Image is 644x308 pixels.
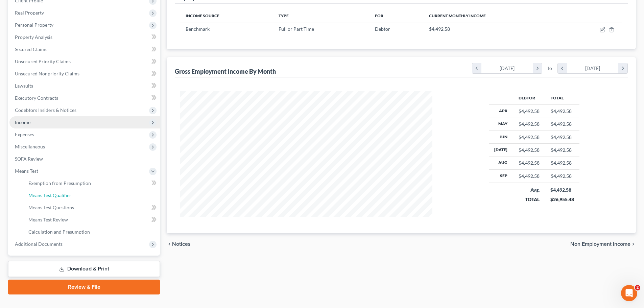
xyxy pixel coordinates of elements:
[519,147,540,153] div: $4,492.58
[429,13,486,18] span: Current Monthly Income
[8,280,160,294] a: Review & File
[489,170,513,183] th: Sep
[28,205,74,210] span: Means Test Questions
[533,63,542,73] i: chevron_right
[15,71,79,76] span: Unsecured Nonpriority Claims
[279,26,314,32] span: Full or Part Time
[186,13,219,18] span: Income Source
[550,187,574,193] div: $4,492.58
[9,153,160,165] a: SOFA Review
[15,83,33,89] span: Lawsuits
[9,55,160,68] a: Unsecured Priority Claims
[15,10,44,16] span: Real Property
[23,214,160,226] a: Means Test Review
[635,285,640,290] span: 2
[28,192,71,198] span: Means Test Qualifier
[9,68,160,80] a: Unsecured Nonpriority Claims
[489,105,513,118] th: Apr
[567,63,619,73] div: [DATE]
[570,241,636,247] button: Non Employment Income chevron_right
[8,261,160,277] a: Download & Print
[519,134,540,141] div: $4,492.58
[630,241,636,247] i: chevron_right
[23,202,160,214] a: Means Test Questions
[23,189,160,202] a: Means Test Qualifier
[28,229,90,235] span: Calculation and Presumption
[519,173,540,180] div: $4,492.58
[545,118,579,131] td: $4,492.58
[175,67,276,75] div: Gross Employment Income By Month
[519,121,540,127] div: $4,492.58
[489,144,513,157] th: [DATE]
[519,160,540,166] div: $4,492.58
[15,46,47,52] span: Secured Claims
[15,34,52,40] span: Property Analysis
[186,26,210,32] span: Benchmark
[9,43,160,55] a: Secured Claims
[545,144,579,157] td: $4,492.58
[15,58,71,64] span: Unsecured Priority Claims
[15,107,76,113] span: Codebtors Insiders & Notices
[545,131,579,143] td: $4,492.58
[15,22,53,28] span: Personal Property
[15,144,45,149] span: Miscellaneous
[279,13,289,18] span: Type
[15,95,58,101] span: Executory Contracts
[545,91,579,104] th: Total
[472,63,481,73] i: chevron_left
[15,156,43,162] span: SOFA Review
[545,105,579,118] td: $4,492.58
[518,196,540,203] div: TOTAL
[570,241,630,247] span: Non Employment Income
[618,63,627,73] i: chevron_right
[519,108,540,115] div: $4,492.58
[429,26,450,32] span: $4,492.58
[518,187,540,193] div: Avg.
[545,157,579,169] td: $4,492.58
[28,217,68,222] span: Means Test Review
[9,92,160,104] a: Executory Contracts
[489,157,513,169] th: Aug
[545,170,579,183] td: $4,492.58
[548,65,552,72] span: to
[167,241,172,247] i: chevron_left
[481,63,533,73] div: [DATE]
[375,26,390,32] span: Debtor
[28,180,91,186] span: Exemption from Presumption
[9,31,160,43] a: Property Analysis
[9,80,160,92] a: Lawsuits
[558,63,567,73] i: chevron_left
[23,226,160,238] a: Calculation and Presumption
[489,131,513,143] th: Jun
[375,13,383,18] span: For
[513,91,545,104] th: Debtor
[489,118,513,131] th: May
[15,132,34,137] span: Expenses
[15,168,38,174] span: Means Test
[15,241,63,247] span: Additional Documents
[23,177,160,189] a: Exemption from Presumption
[621,285,637,301] iframe: Intercom live chat
[167,241,191,247] button: chevron_left Notices
[172,241,191,247] span: Notices
[550,196,574,203] div: $26,955.48
[15,119,30,125] span: Income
